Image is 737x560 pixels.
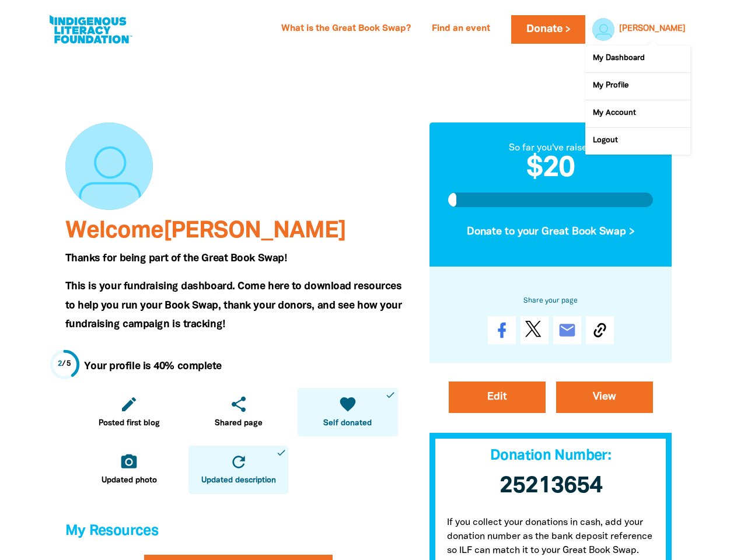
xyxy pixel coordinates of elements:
a: My Account [585,100,690,127]
i: done [385,390,396,400]
strong: Your profile is 40% complete [84,362,222,371]
span: Updated description [201,475,276,487]
span: Self donated [323,418,372,429]
i: email [558,321,577,339]
span: Updated photo [102,475,157,487]
button: Copy Link [586,316,614,344]
a: Edit [449,381,546,413]
span: Posted first blog [99,418,160,429]
i: share [229,395,248,414]
span: This is your fundraising dashboard. Come here to download resources to help you run your Book Swa... [65,282,402,329]
a: [PERSON_NAME] [619,25,686,33]
i: edit [120,395,138,414]
a: Logout [585,128,690,155]
a: favoriteSelf donateddone [298,388,397,436]
i: camera_alt [120,453,138,471]
i: favorite [338,395,357,414]
span: Thanks for being part of the Great Book Swap! [65,254,287,263]
a: View [556,381,653,413]
span: 25213654 [500,475,602,497]
span: 2 [58,360,62,367]
span: My Resources [65,524,159,538]
a: My Dashboard [585,45,690,72]
h6: Share your page [448,294,654,307]
a: editPosted first blog [79,388,179,436]
a: email [553,316,581,344]
i: refresh [229,453,248,471]
div: / 5 [58,359,71,370]
a: Share [488,316,516,344]
span: Donation Number: [490,449,611,463]
a: Donate [511,15,585,44]
a: What is the Great Book Swap? [274,20,418,38]
a: Find an event [425,20,497,38]
a: refreshUpdated descriptiondone [188,446,288,494]
div: So far you've raised [448,141,654,155]
a: shareShared page [188,388,288,436]
button: Donate to your Great Book Swap > [448,216,654,247]
span: Shared page [215,418,263,429]
a: My Profile [585,73,690,100]
a: Post [521,316,549,344]
h2: $20 [448,155,654,183]
a: camera_altUpdated photo [79,446,179,494]
i: done [276,447,287,458]
span: Welcome [PERSON_NAME] [65,220,346,242]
